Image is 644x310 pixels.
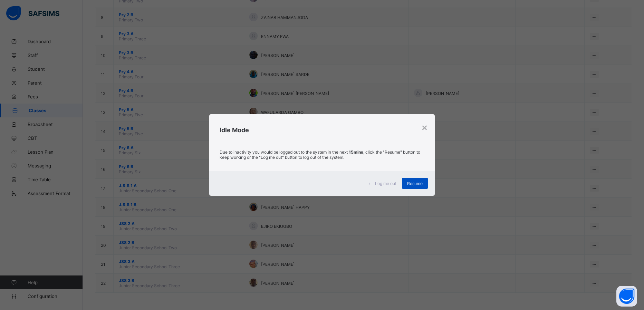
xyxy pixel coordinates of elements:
strong: 15mins [349,149,363,155]
button: Open asap [616,286,637,307]
span: Resume [407,181,423,186]
div: × [421,121,428,133]
h2: Idle Mode [220,126,424,134]
p: Due to inactivity you would be logged out to the system in the next , click the "Resume" button t... [220,149,424,160]
span: Log me out [375,181,396,186]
